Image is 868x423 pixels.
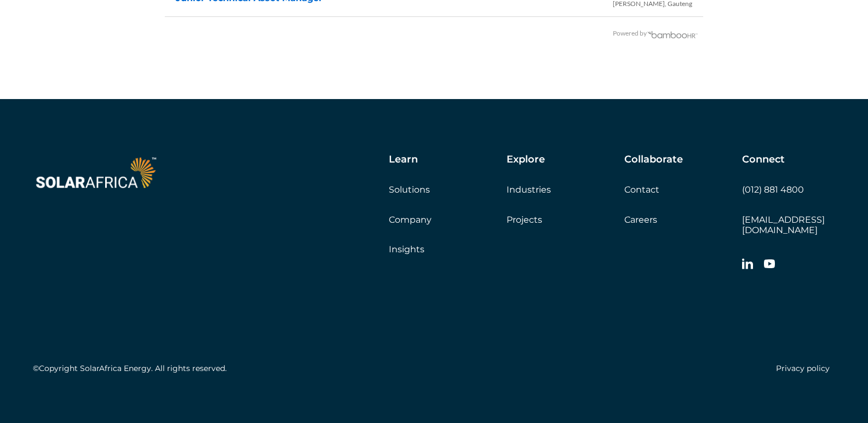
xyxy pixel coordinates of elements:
h5: ©Copyright SolarAfrica Energy. All rights reserved. [33,364,227,373]
a: Insights [389,244,424,254]
h5: Collaborate [624,154,683,166]
a: (012) 881 4800 [742,184,804,195]
a: Contact [624,184,659,195]
a: Industries [507,184,551,195]
a: Careers [624,215,657,225]
a: Solutions [389,184,430,195]
a: Company [389,215,432,225]
h5: Learn [389,154,418,166]
a: Projects [507,215,542,225]
h5: Connect [742,154,785,166]
img: BambooHR - HR software [647,30,698,38]
div: Powered by [165,22,699,44]
a: Privacy policy [776,363,830,373]
h5: Explore [507,154,545,166]
a: [EMAIL_ADDRESS][DOMAIN_NAME] [742,215,825,235]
